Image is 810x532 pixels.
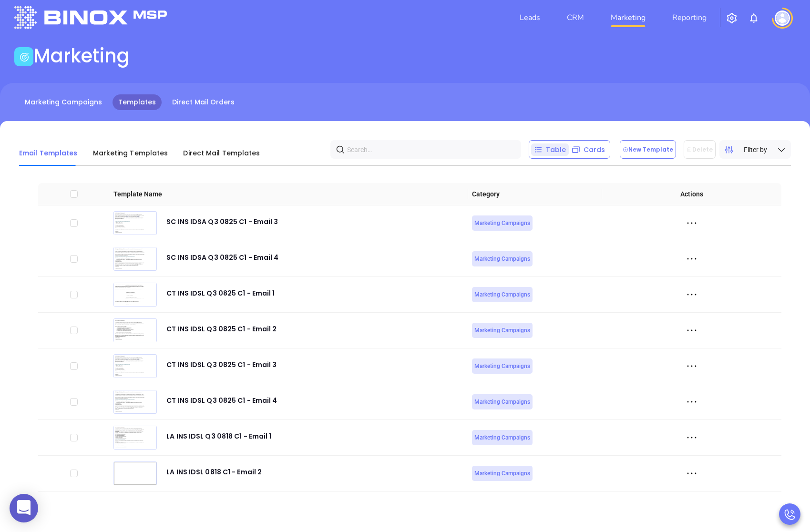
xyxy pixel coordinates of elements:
[166,395,277,414] div: CT INS IDSL Q3 0825 C1 - Email 4
[748,12,759,24] img: iconNotification
[474,289,530,300] span: Marketing Campaigns
[744,144,767,155] span: Filter by
[668,8,710,27] a: Reporting
[110,183,468,205] th: Template Name
[166,466,262,485] div: LA INS IDSL 0818 C1 - Email 2
[166,287,275,307] div: CT INS IDSL Q3 0825 C1 - Email 1
[19,94,108,110] a: Marketing Campaigns
[166,94,240,110] a: Direct Mail Orders
[474,218,530,228] span: Marketing Campaigns
[569,143,608,156] div: Cards
[516,8,544,27] a: Leads
[684,140,716,159] button: Delete
[166,323,277,342] div: CT INS IDSL Q3 0825 C1 - Email 2
[113,94,162,110] a: Templates
[183,148,260,158] span: Direct Mail Templates
[468,183,603,205] th: Category
[166,359,277,378] div: CT INS IDSL Q3 0825 C1 - Email 3
[775,10,790,26] img: user
[347,142,508,157] input: Search…
[474,325,530,336] span: Marketing Campaigns
[563,8,588,27] a: CRM
[93,148,168,158] span: Marketing Templates
[602,183,781,205] th: Actions
[620,140,676,159] button: New Template
[14,6,167,29] img: logo
[474,361,530,371] span: Marketing Campaigns
[166,430,271,450] div: LA INS IDSL Q3 0818 C1 - Email 1
[33,44,130,67] h1: Marketing
[607,8,649,27] a: Marketing
[166,252,278,271] div: SC INS IDSA Q3 0825 C1 - Email 4
[726,12,738,24] img: iconSetting
[474,468,530,479] span: Marketing Campaigns
[531,143,569,156] div: Table
[474,432,530,443] span: Marketing Campaigns
[474,397,530,407] span: Marketing Campaigns
[474,254,530,264] span: Marketing Campaigns
[166,216,278,235] div: SC INS IDSA Q3 0825 C1 - Email 3
[19,148,78,158] span: Email Templates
